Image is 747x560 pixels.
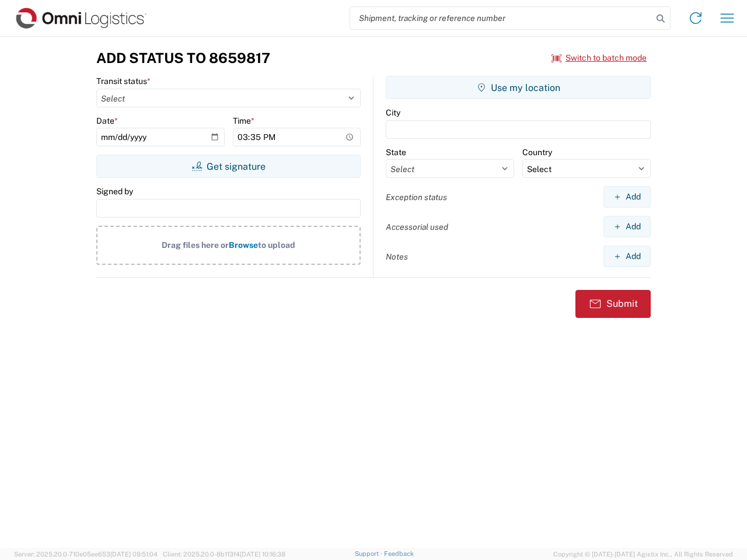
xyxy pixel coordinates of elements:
[603,216,651,237] button: Add
[386,192,447,202] label: Exception status
[110,551,158,558] span: [DATE] 09:51:04
[229,240,258,250] span: Browse
[350,7,652,29] input: Shipment, tracking or reference number
[386,107,400,118] label: City
[355,550,384,557] a: Support
[386,76,651,99] button: Use my location
[96,76,151,86] label: Transit status
[386,251,408,262] label: Notes
[96,186,133,197] label: Signed by
[575,290,651,318] button: Submit
[553,549,733,559] span: Copyright © [DATE]-[DATE] Agistix Inc., All Rights Reserved
[551,48,647,68] button: Switch to batch mode
[386,222,448,232] label: Accessorial used
[96,155,361,178] button: Get signature
[96,50,270,66] h3: Add Status to 8659817
[522,147,552,157] label: Country
[233,116,254,126] label: Time
[162,240,229,250] span: Drag files here or
[603,246,651,267] button: Add
[240,551,285,558] span: [DATE] 10:16:38
[603,186,651,208] button: Add
[163,551,285,558] span: Client: 2025.20.0-8b113f4
[14,551,158,558] span: Server: 2025.20.0-710e05ee653
[258,240,295,250] span: to upload
[96,116,118,126] label: Date
[384,550,414,557] a: Feedback
[386,147,406,157] label: State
